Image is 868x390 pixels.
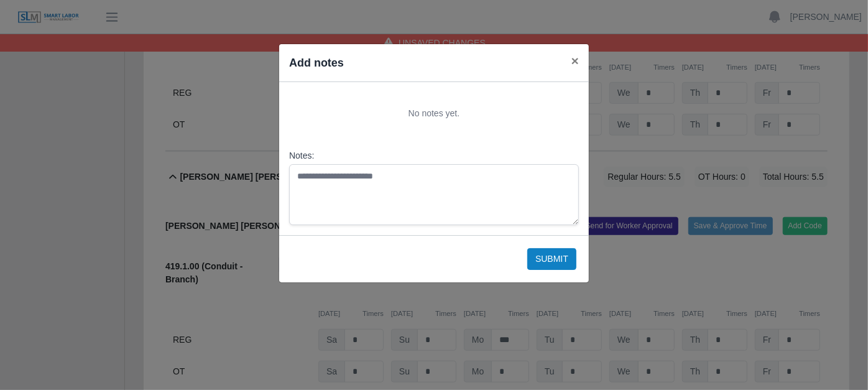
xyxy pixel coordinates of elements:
h4: Add notes [289,54,344,72]
button: Submit [527,248,576,270]
span: × [571,53,579,68]
div: No notes yet. [289,92,579,134]
label: Notes: [289,149,579,162]
button: Close [561,44,589,77]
